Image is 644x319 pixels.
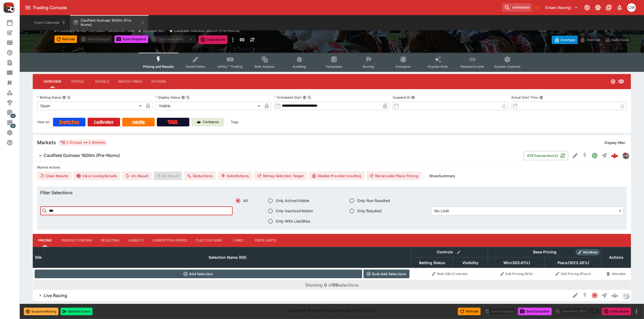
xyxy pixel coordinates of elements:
span: Re-Result [154,172,182,180]
button: Connected to PK [582,3,592,12]
button: Clear Losing Results [74,172,120,180]
img: Cerberus [197,120,201,124]
button: Send Snapshot [518,308,552,315]
div: Event Calendar [6,19,22,26]
span: Place(1023.38%) [551,260,595,266]
span: Related Events [461,65,484,69]
div: Help & Support [6,139,22,146]
div: New Event [6,29,22,36]
div: Management [6,109,22,116]
div: Start From [552,36,631,44]
span: Roll Mode [581,250,600,255]
div: Categories [6,89,22,96]
button: Auto-Save [603,36,631,44]
span: Betting Status [413,260,451,266]
button: Recalculate Place Pricing [366,172,421,180]
img: Betcha [60,120,79,124]
p: Scheduled Start [274,95,302,100]
span: Popular Bets [428,65,448,69]
em: ( 303.61 %) [511,260,530,266]
img: logo-cerberus--red.svg [611,152,619,159]
button: Open [590,151,600,160]
th: Controls [411,247,488,257]
button: Refresh [54,35,77,43]
button: Copy To Clipboard [67,96,71,99]
svg: Open [592,152,598,159]
button: Straight [600,291,609,300]
button: SGM Disabled [580,151,590,160]
div: d6b85180-ebb3-431c-90be-42e3a060b5fb [611,152,619,159]
p: Display Status [156,95,180,100]
button: Caulfield Guineas 1600m (Pre-Noms) [33,150,524,161]
button: Bulk Add Selections via CSV Data [364,270,409,278]
button: Bulk Edit (Controls) [413,270,486,278]
button: Christopher Winter [626,2,638,14]
button: No Bookmarks [533,3,541,12]
button: Edit Detail [570,151,580,160]
p: Actual Start Time [511,95,538,100]
button: Suspend At [411,96,415,99]
label: View on : [37,118,51,126]
img: TabNZ [167,120,179,124]
button: Edit Pricing (Place) [546,270,600,278]
button: Event Calendar [31,15,69,30]
div: Caulfield Guineas 1600m (Pre-Noms) [169,28,240,33]
svg: Open [610,79,616,84]
button: Suspend Betting [24,308,58,315]
button: Status [65,75,90,88]
button: ShowSummary [426,172,458,180]
button: Remap Selection Target [254,172,307,180]
p: Caulfield Guineas 1600m (Pre-Noms) [174,28,240,33]
span: Templates [326,65,342,69]
img: pricekinetics [623,153,629,159]
button: Refresh [458,308,481,315]
h5: Markets [37,139,56,146]
p: Override [586,37,600,43]
span: Selection Name (69) [203,254,252,261]
button: Actual Start Time [539,96,543,99]
img: PriceKinetics Logo [2,1,15,14]
button: Display filter [602,138,629,147]
button: Closed [590,291,600,300]
button: Select Tenant [543,3,581,12]
span: InPlay™ Trading [218,65,243,69]
div: Nexus Entities [6,79,22,86]
span: Only Active/Visible [276,198,309,203]
button: Un-Result [122,172,151,180]
button: Scheduled StartCopy To Clipboard [303,96,306,99]
button: Display StatusCopy To Clipboard [181,96,185,99]
th: Silk [33,247,44,268]
button: Override [577,36,603,44]
h6: Live Racing [44,293,67,298]
button: Liability [124,234,148,247]
button: Edit Pricing (Win) [490,270,543,278]
button: Overview [39,75,65,88]
div: Show/hide Price Roll mode configuration. [576,249,600,256]
span: Auditing [293,65,306,69]
p: Cerberus [203,119,219,125]
p: Overtype [561,37,575,43]
div: No Limit [431,207,623,215]
img: liveracing [623,293,629,298]
a: Cerberus [191,118,224,126]
span: System Controls [494,65,521,69]
span: Pricing and Results [143,65,174,69]
button: more [633,308,640,315]
img: Ladbrokes [94,120,114,124]
div: Futures [6,49,22,56]
button: Abandon [603,270,629,278]
button: Competitor Prices [148,234,192,247]
p: Auto-Save [612,37,629,43]
button: Match Times [114,75,146,88]
button: Clear Results [37,172,71,180]
div: Infrastructure [6,119,22,126]
button: 679Transaction(s) [524,151,568,160]
button: Notifications [615,3,625,12]
span: Only Inactive/Hidden [276,208,313,214]
button: Copy To Clipboard [308,96,311,99]
div: Trading Console [33,5,500,11]
p: Suspend At [393,95,410,100]
div: liveracing [622,292,629,299]
button: Live Racing [33,290,570,301]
